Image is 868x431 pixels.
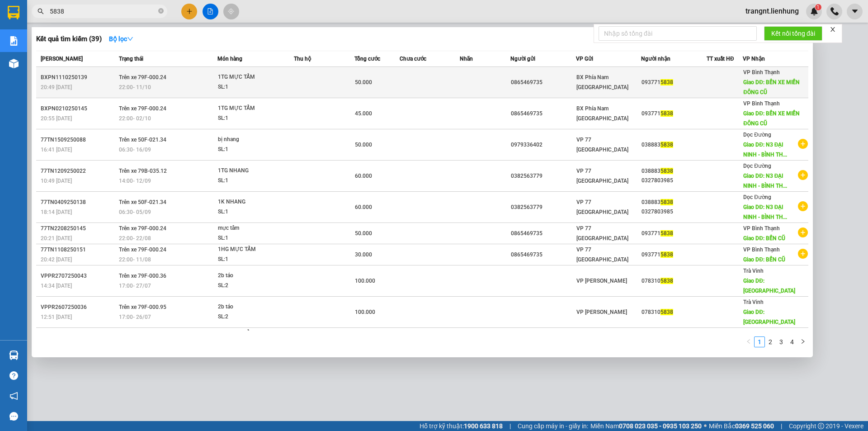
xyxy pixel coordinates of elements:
[743,278,795,294] span: Giao DĐ: [GEOGRAPHIC_DATA]
[576,330,628,346] span: VP 77 [GEOGRAPHIC_DATA]
[119,115,151,122] span: 22:00 - 02/10
[217,56,242,62] span: Món hàng
[218,104,286,114] div: 1TG MỰC TẨM
[41,224,116,233] div: 77TN2208250145
[511,229,576,238] div: 0865469735
[41,235,72,242] span: 20:21 [DATE]
[355,79,372,85] span: 50.000
[576,278,627,284] span: VP [PERSON_NAME]
[510,56,535,62] span: Người gửi
[765,336,776,347] li: 2
[460,56,473,62] span: Nhãn
[218,245,286,255] div: 1HG MỰC TẨM
[9,36,19,46] img: solution-icon
[355,173,372,179] span: 60.000
[576,309,627,315] span: VP [PERSON_NAME]
[50,6,156,16] input: Tìm tên, số ĐT hoặc mã đơn
[743,268,764,274] span: Trà Vinh
[354,56,380,62] span: Tổng cước
[660,251,673,258] span: 5838
[642,229,706,238] div: 093771
[743,132,771,138] span: Dọc Đường
[576,56,593,62] span: VP Gửi
[743,235,785,242] span: Giao DĐ: BẾN CŨ
[119,84,151,90] span: 22:00 - 11/10
[218,176,286,186] div: SL: 1
[41,198,116,207] div: 77TN0409250138
[119,246,166,253] span: Trên xe 79F-000.24
[41,303,116,312] div: VPPR2607250036
[8,6,19,19] img: logo-vxr
[294,56,311,62] span: Thu hộ
[41,329,116,338] div: 77TN2007250106
[642,78,706,87] div: 093771
[707,56,734,62] span: TT xuất HĐ
[660,79,673,85] span: 5838
[743,309,795,325] span: Giao DĐ: [GEOGRAPHIC_DATA]
[576,246,628,263] span: VP 77 [GEOGRAPHIC_DATA]
[599,26,757,41] input: Nhập số tổng đài
[642,308,706,317] div: 078310
[355,110,372,117] span: 45.000
[660,309,673,315] span: 5838
[218,114,286,123] div: SL: 1
[38,8,44,14] span: search
[743,225,780,232] span: VP Bình Thạnh
[218,82,286,92] div: SL: 1
[355,309,375,315] span: 100.000
[218,312,286,322] div: SL: 2
[743,330,780,336] span: VP Bình Thạnh
[218,223,286,233] div: mực tẩm
[127,36,133,42] span: down
[9,350,19,360] img: warehouse-icon
[119,235,151,242] span: 22:00 - 22/08
[743,56,765,62] span: VP Nhận
[41,104,116,114] div: BXPN0210250145
[798,249,808,259] span: plus-circle
[41,166,116,176] div: 77TN1209250022
[41,283,72,289] span: 14:34 [DATE]
[797,336,808,347] li: Next Page
[776,337,786,347] a: 3
[109,35,133,43] strong: Bộ lọc
[830,26,836,33] span: close
[218,72,286,82] div: 1TG MỰC TẨM
[355,204,372,210] span: 60.000
[41,245,116,255] div: 77TN1108250151
[660,168,673,174] span: 5838
[743,299,764,305] span: Trà Vinh
[218,328,286,338] div: 1TG MỰC TẨM
[743,194,771,200] span: Dọc Đường
[642,250,706,260] div: 093771
[119,74,166,81] span: Trên xe 79F-000.24
[746,339,751,344] span: left
[642,140,706,150] div: 038883
[511,171,576,181] div: 0382563779
[218,255,286,265] div: SL: 1
[576,199,628,215] span: VP 77 [GEOGRAPHIC_DATA]
[576,225,628,242] span: VP 77 [GEOGRAPHIC_DATA]
[400,56,426,62] span: Chưa cước
[119,283,151,289] span: 17:00 - 27/07
[9,412,18,421] span: message
[119,56,143,62] span: Trạng thái
[218,281,286,291] div: SL: 2
[743,69,780,76] span: VP Bình Thạnh
[641,56,670,62] span: Người nhận
[660,199,673,205] span: 5838
[218,197,286,207] div: 1K NHANG
[218,233,286,243] div: SL: 1
[218,145,286,155] div: SL: 1
[771,28,815,38] span: Kết nối tổng đài
[660,230,673,237] span: 5838
[576,168,628,184] span: VP 77 [GEOGRAPHIC_DATA]
[787,336,797,347] li: 4
[642,166,706,176] div: 038883
[158,7,164,16] span: close-circle
[41,256,72,263] span: 20:42 [DATE]
[158,8,164,14] span: close-circle
[218,207,286,217] div: SL: 1
[576,74,628,90] span: BX Phía Nam [GEOGRAPHIC_DATA]
[41,147,72,153] span: 16:41 [DATE]
[36,34,102,44] h3: Kết quả tìm kiếm ( 39 )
